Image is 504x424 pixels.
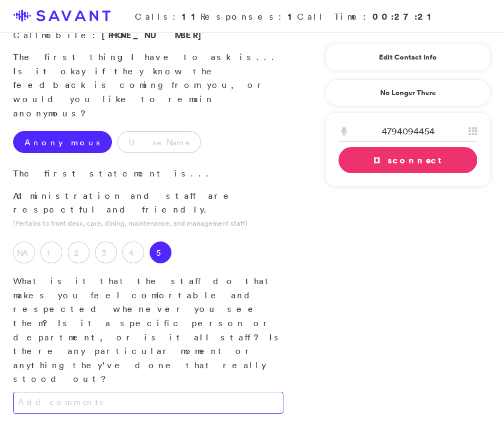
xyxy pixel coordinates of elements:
label: Anonymous [13,131,112,153]
p: The first statement is... [13,167,283,181]
strong: 1 [288,10,297,22]
p: Administration and staff are respectful and friendly. [13,189,283,217]
span: mobile [41,30,92,40]
label: Use Name [117,131,201,153]
strong: 11 [182,10,200,22]
a: No Longer There [325,79,491,107]
a: Edit Contact Info [339,49,477,66]
label: 4 [122,242,144,263]
p: (Pertains to front desk, care, dining, maintenance, and management staff) [13,218,283,228]
p: What is it that the staff do that makes you feel comfortable and respected whenever you see them?... [13,274,283,386]
span: [PHONE_NUMBER] [102,29,207,41]
label: NA [13,242,35,263]
label: 3 [95,242,117,263]
p: The first thing I have to ask is... Is it okay if they know the feedback is coming from you, or w... [13,50,283,120]
p: Call : [13,28,283,43]
label: 5 [150,242,171,263]
label: 2 [68,242,90,263]
label: 1 [40,242,62,263]
a: Disconnect [339,147,477,173]
strong: 00:27:21 [372,10,436,22]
